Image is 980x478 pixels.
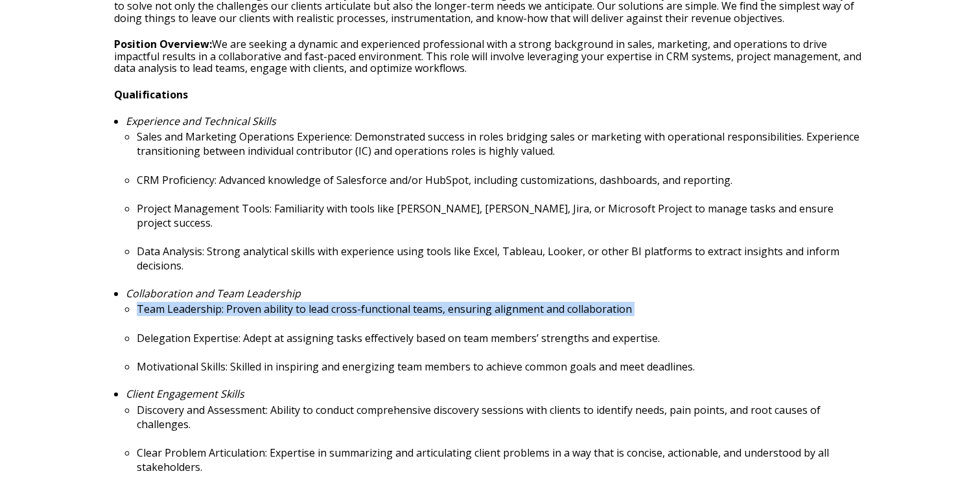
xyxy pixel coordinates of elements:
p: Clear Problem Articulation: Expertise in summarizing and articulating client problems in a way th... [137,446,866,474]
p: CRM Proficiency: Advanced knowledge of Salesforce and/or HubSpot, including customizations, dashb... [137,173,866,187]
p: Delegation Expertise: Adept at assigning tasks effectively based on team members’ strengths and e... [137,331,866,345]
p: Motivational Skills: Skilled in inspiring and energizing team members to achieve common goals and... [137,359,866,374]
p: We are seeking a dynamic and experienced professional with a strong background in sales, marketin... [114,38,866,74]
p: Data Analysis: Strong analytical skills with experience using tools like Excel, Tableau, Looker, ... [137,244,866,273]
p: Discovery and Assessment: Ability to conduct comprehensive discovery sessions with clients to ide... [137,403,866,431]
em: Client Engagement Skills [126,387,244,401]
em: Collaboration and Team Leadership [126,286,301,301]
p: Project Management Tools: Familiarity with tools like [PERSON_NAME], [PERSON_NAME], Jira, or Micr... [137,201,866,230]
strong: Qualifications [114,87,188,102]
p: Sales and Marketing Operations Experience: Demonstrated success in roles bridging sales or market... [137,130,866,158]
em: Experience and Technical Skills [126,114,276,128]
strong: Position Overview: [114,37,212,51]
p: Team Leadership: Proven ability to lead cross-functional teams, ensuring alignment and collaboration [137,302,866,316]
